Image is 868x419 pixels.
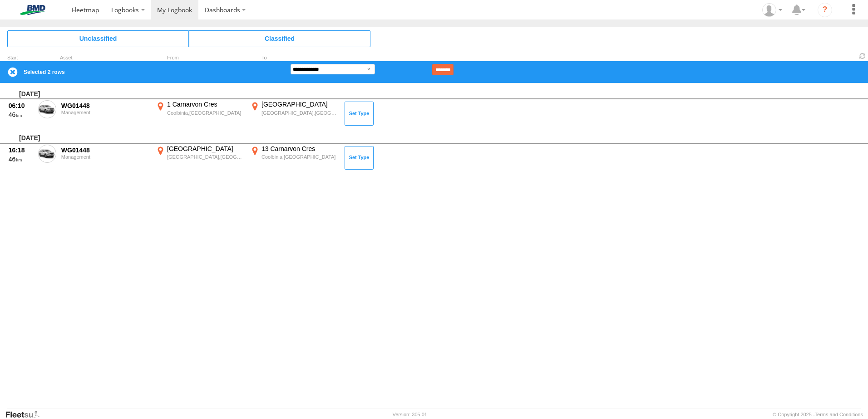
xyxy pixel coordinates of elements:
[7,56,35,60] div: Click to Sort
[818,3,832,17] i: ?
[61,102,149,110] div: WG01448
[9,146,33,154] div: 16:18
[759,3,785,17] div: Russell Shearing
[9,111,33,119] div: 46
[345,102,374,125] button: Click to Set
[5,410,47,419] a: Visit our Website
[815,412,863,417] a: Terms and Conditions
[61,146,149,154] div: WG01448
[249,56,340,60] div: To
[857,52,868,60] span: Refresh
[261,100,338,108] div: [GEOGRAPHIC_DATA]
[7,30,189,47] span: Click to view Unclassified Trips
[9,5,56,15] img: bmd-logo.svg
[61,154,149,160] div: Management
[154,100,245,127] label: Click to View Event Location
[249,100,340,127] label: Click to View Event Location
[9,155,33,163] div: 46
[189,30,370,47] span: Click to view Classified Trips
[249,145,340,171] label: Click to View Event Location
[167,145,244,153] div: [GEOGRAPHIC_DATA]
[167,100,244,108] div: 1 Carnarvon Cres
[60,56,151,60] div: Asset
[154,56,245,60] div: From
[167,110,244,116] div: Coolbinia,[GEOGRAPHIC_DATA]
[393,412,427,417] div: Version: 305.01
[167,154,244,160] div: [GEOGRAPHIC_DATA],[GEOGRAPHIC_DATA]
[7,67,18,78] label: Clear Selection
[9,102,33,110] div: 06:10
[345,146,374,170] button: Click to Set
[261,110,338,116] div: [GEOGRAPHIC_DATA],[GEOGRAPHIC_DATA]
[773,412,863,417] div: © Copyright 2025 -
[261,154,338,160] div: Coolbinia,[GEOGRAPHIC_DATA]
[154,145,245,171] label: Click to View Event Location
[261,145,338,153] div: 13 Carnarvon Cres
[61,110,149,115] div: Management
